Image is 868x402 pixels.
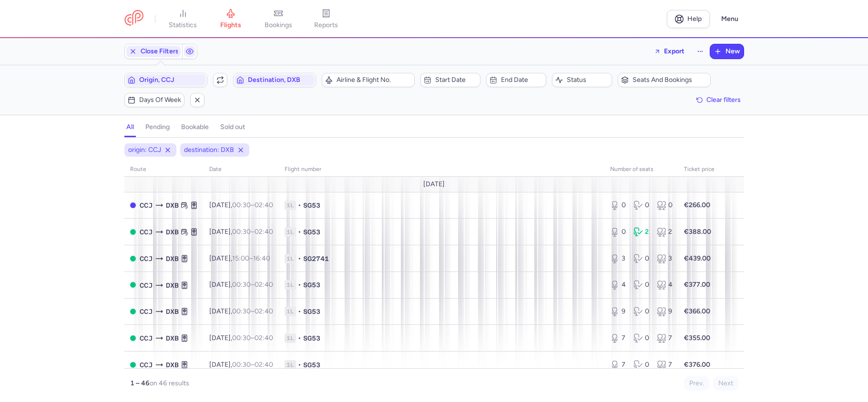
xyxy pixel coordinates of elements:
[233,73,316,87] button: Destination, DXB
[303,254,329,263] span: SG2741
[285,333,296,343] span: 1L
[713,376,738,391] button: Next
[684,334,710,342] strong: €355.00
[140,227,153,237] span: Kozhikode Airport, Kozhikode, India
[232,228,273,236] span: –
[618,73,711,87] button: Seats and bookings
[298,360,301,370] span: •
[166,227,179,237] span: DXB
[130,379,150,387] strong: 1 – 46
[303,201,320,210] span: SG53
[303,227,320,237] span: SG53
[130,229,136,235] span: OPEN
[265,21,292,30] span: bookings
[552,73,612,87] button: Status
[303,307,320,316] span: SG53
[166,333,179,343] span: DXB
[255,281,273,289] time: 02:40
[633,307,649,316] div: 0
[209,201,273,209] span: [DATE],
[298,280,301,290] span: •
[209,307,273,315] span: [DATE],
[150,379,189,387] span: on 46 results
[181,123,209,131] h4: bookable
[501,76,543,84] span: End date
[667,10,710,28] a: Help
[209,228,273,236] span: [DATE],
[486,73,546,87] button: End date
[610,360,626,370] div: 7
[610,307,626,316] div: 9
[145,123,170,131] h4: pending
[610,280,626,290] div: 4
[684,254,711,262] strong: €439.00
[140,333,153,343] span: Kozhikode Airport, Kozhikode, India
[124,10,143,28] a: CitizenPlane red outlined logo
[232,281,251,289] time: 00:30
[657,254,673,263] div: 3
[610,254,626,263] div: 3
[684,281,710,289] strong: €377.00
[657,227,673,237] div: 2
[140,280,153,291] span: Kozhikode Airport, Kozhikode, India
[715,10,744,28] button: Menu
[255,361,273,369] time: 02:40
[140,306,153,317] span: Kozhikode Airport, Kozhikode, India
[232,281,273,289] span: –
[279,162,604,177] th: Flight number
[209,334,273,342] span: [DATE],
[337,76,411,84] span: Airline & Flight No.
[684,307,710,315] strong: €366.00
[423,181,445,188] span: [DATE]
[139,76,204,84] span: Origin, CCJ
[255,201,273,209] time: 02:40
[314,21,338,30] span: reports
[232,254,249,262] time: 15:00
[435,76,477,84] span: Start date
[633,280,649,290] div: 0
[567,76,609,84] span: Status
[633,201,649,210] div: 0
[710,44,744,59] button: New
[684,201,710,209] strong: €266.00
[298,254,301,263] span: •
[303,360,320,370] span: SG53
[207,9,255,30] a: flights
[253,254,270,262] time: 16:40
[657,333,673,343] div: 7
[298,227,301,237] span: •
[255,228,273,236] time: 02:40
[166,360,179,370] span: DXB
[657,201,673,210] div: 0
[285,307,296,316] span: 1L
[232,334,251,342] time: 00:30
[166,253,179,264] span: DXB
[285,254,296,263] span: 1L
[232,228,251,236] time: 00:30
[657,307,673,316] div: 9
[204,162,279,177] th: date
[139,96,181,104] span: Days of week
[220,123,245,131] h4: sold out
[285,227,296,237] span: 1L
[633,76,707,84] span: Seats and bookings
[209,361,273,369] span: [DATE],
[302,9,350,30] a: reports
[166,200,179,211] span: DXB
[126,123,134,131] h4: all
[298,307,301,316] span: •
[298,333,301,343] span: •
[693,93,744,107] button: Clear filters
[657,280,673,290] div: 4
[141,48,179,55] span: Close Filters
[209,254,270,262] span: [DATE],
[232,201,251,209] time: 00:30
[648,44,691,59] button: Export
[684,228,711,236] strong: €388.00
[232,334,273,342] span: –
[298,201,301,210] span: •
[128,145,161,155] span: origin: CCJ
[166,306,179,317] span: DXB
[232,361,273,369] span: –
[248,76,313,84] span: Destination, DXB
